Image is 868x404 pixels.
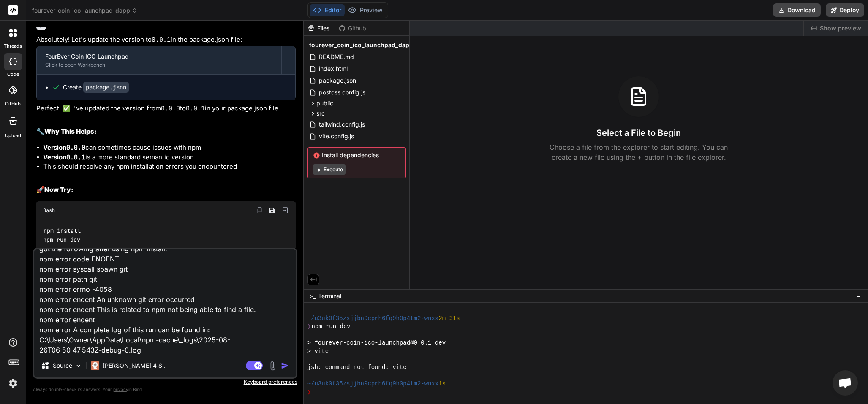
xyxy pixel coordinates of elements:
span: privacy [113,387,128,392]
p: Keyboard preferences [33,379,297,385]
span: README.md [318,52,355,62]
span: ❯ [307,323,312,331]
label: threads [4,43,22,50]
button: Save file [266,205,278,216]
code: 0.0.1 [186,104,205,113]
label: Upload [5,132,21,139]
h2: 🚀 [36,185,296,195]
img: copy [256,207,263,214]
div: Github [335,24,370,32]
img: Claude 4 Sonnet [91,361,99,370]
span: Install dependencies [313,151,400,159]
code: 0.0.0 [161,104,180,113]
button: Preview [345,4,386,16]
span: fourever_coin_ico_launchpad_dapp [32,6,138,15]
textarea: got the following after using npm install. npm error code ENOENT npm error syscall spawn git npm ... [34,249,296,354]
code: package.json [83,82,129,93]
p: Always double-check its answers. Your in Bind [33,385,297,393]
div: FourEver Coin ICO Launchpad [45,52,273,61]
p: Choose a file from the explorer to start editing. You can create a new file using the + button in... [544,142,733,162]
span: − [857,292,861,300]
span: Show preview [820,24,861,32]
span: ~/u3uk0f35zsjjbn9cprh6fq9h0p4tm2-wnxx [307,380,439,388]
code: 0.0.1 [152,35,171,44]
span: > fourever-coin-ico-launchpad@0.0.1 dev [307,339,446,347]
img: icon [281,361,289,370]
span: ❯ [307,388,312,396]
span: >_ [309,292,316,300]
span: vite.config.js [318,131,355,141]
h3: Select a File to Begin [596,127,681,139]
strong: Version [43,143,85,151]
img: attachment [268,361,278,371]
label: GitHub [5,100,21,108]
button: − [855,289,863,303]
span: src [316,109,325,118]
img: settings [6,376,20,391]
p: [PERSON_NAME] 4 S.. [103,361,166,370]
div: Create [63,83,129,92]
span: postcss.config.js [318,87,366,97]
a: Open chat [833,370,858,396]
span: index.html [318,64,348,74]
li: This should resolve any npm installation errors you encountered [43,162,296,172]
span: 2m 31s [438,315,460,323]
span: Terminal [318,292,341,300]
button: Editor [310,4,345,16]
button: Download [773,3,821,17]
img: Open in Browser [281,207,289,214]
span: Bash [43,207,55,214]
strong: Now Try: [44,186,73,194]
span: ~/u3uk0f35zsjjbn9cprh6fq9h0p4tm2-wnxx [307,315,439,323]
label: code [7,71,19,78]
strong: Version [43,153,85,161]
h2: 🔧 [36,127,296,137]
span: package.json [318,75,357,86]
button: Deploy [826,3,864,17]
div: Click to open Workbench [45,62,273,68]
div: Files [304,24,335,32]
p: Absolutely! Let's update the version to in the package.json file: [36,35,296,45]
button: Execute [313,164,346,175]
button: FourEver Coin ICO LaunchpadClick to open Workbench [37,46,281,74]
code: npm install npm run dev [43,226,81,244]
span: npm run dev [311,323,350,331]
strong: Why This Helps: [44,127,97,135]
span: fourever_coin_ico_launchpad_dapp [309,41,413,49]
code: 0.0.1 [66,153,85,162]
span: > vite [307,347,329,356]
li: can sometimes cause issues with npm [43,143,296,153]
span: public [316,99,333,108]
img: Pick Models [75,362,82,369]
p: Source [53,361,72,370]
span: jsh: command not found: vite [307,364,407,372]
code: 0.0.0 [66,143,85,152]
li: is a more standard semantic version [43,153,296,162]
span: 1s [438,380,446,388]
span: tailwind.config.js [318,119,366,129]
p: Perfect! ✅ I've updated the version from to in your package.json file. [36,104,296,113]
